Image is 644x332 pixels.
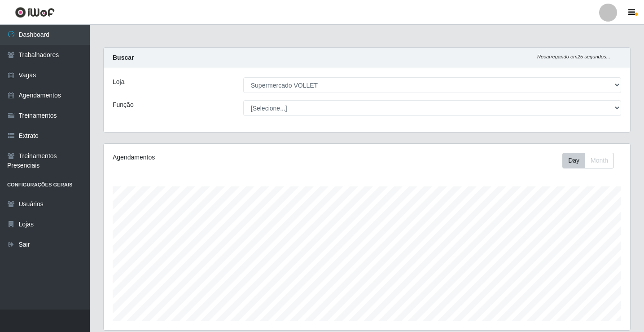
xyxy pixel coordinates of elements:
[113,100,134,110] label: Função
[562,153,585,168] button: Day
[562,153,621,168] div: Toolbar with button groups
[15,7,55,18] img: CoreUI Logo
[113,54,134,61] strong: Buscar
[585,153,614,168] button: Month
[113,153,317,162] div: Agendamentos
[113,77,124,87] label: Loja
[537,54,610,59] i: Recarregando em 25 segundos...
[562,153,614,168] div: First group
